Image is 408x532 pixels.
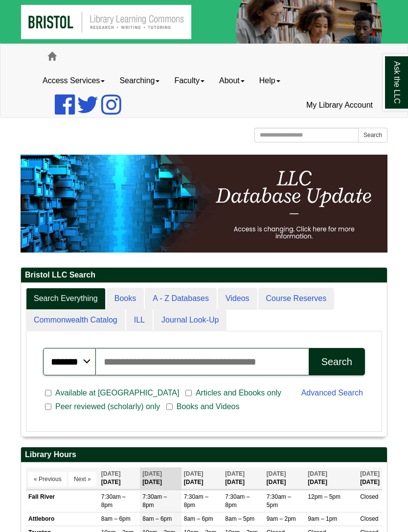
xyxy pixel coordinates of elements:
[358,128,387,142] button: Search
[26,490,99,512] td: Fall River
[126,309,153,331] a: ILL
[321,356,352,368] div: Search
[35,69,112,93] a: Access Services
[142,470,162,477] span: [DATE]
[184,515,213,522] span: 8am – 6pm
[101,515,131,522] span: 8am – 6pm
[301,389,363,397] a: Advanced Search
[358,467,382,489] th: [DATE]
[173,401,244,413] span: Books and Videos
[167,69,212,93] a: Faculty
[360,515,378,522] span: Closed
[223,467,264,489] th: [DATE]
[142,493,167,509] span: 7:30am – 8pm
[267,470,286,477] span: [DATE]
[154,309,227,331] a: Journal Look-Up
[21,155,387,253] img: HTML tutorial
[28,472,67,486] button: « Previous
[360,470,380,477] span: [DATE]
[218,288,257,310] a: Videos
[309,348,365,375] button: Search
[258,288,335,310] a: Course Reserves
[308,493,340,500] span: 12pm – 5pm
[51,401,164,413] span: Peer reviewed (scholarly) only
[308,470,327,477] span: [DATE]
[185,389,192,397] input: Articles and Ebooks only
[101,470,121,477] span: [DATE]
[192,387,285,399] span: Articles and Ebooks only
[225,470,245,477] span: [DATE]
[140,467,181,489] th: [DATE]
[305,467,358,489] th: [DATE]
[26,288,106,310] a: Search Everything
[51,387,183,399] span: Available at [GEOGRAPHIC_DATA]
[21,268,387,283] h2: Bristol LLC Search
[26,309,125,331] a: Commonwealth Catalog
[45,389,51,397] input: Available at [GEOGRAPHIC_DATA]
[308,515,337,522] span: 9am – 1pm
[267,515,296,522] span: 9am – 2pm
[142,515,172,522] span: 8am – 6pm
[264,467,306,489] th: [DATE]
[184,493,208,509] span: 7:30am – 8pm
[166,402,173,411] input: Books and Videos
[212,69,252,93] a: About
[145,288,217,310] a: A - Z Databases
[225,493,249,509] span: 7:30am – 8pm
[107,288,144,310] a: Books
[299,93,380,117] a: My Library Account
[181,467,223,489] th: [DATE]
[101,493,126,509] span: 7:30am – 8pm
[252,69,288,93] a: Help
[267,493,291,509] span: 7:30am – 5pm
[26,512,99,526] td: Attleboro
[184,470,204,477] span: [DATE]
[360,493,378,500] span: Closed
[21,447,387,463] h2: Library Hours
[112,69,167,93] a: Searching
[68,472,96,486] button: Next »
[225,515,254,522] span: 8am – 5pm
[99,467,140,489] th: [DATE]
[45,402,51,411] input: Peer reviewed (scholarly) only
